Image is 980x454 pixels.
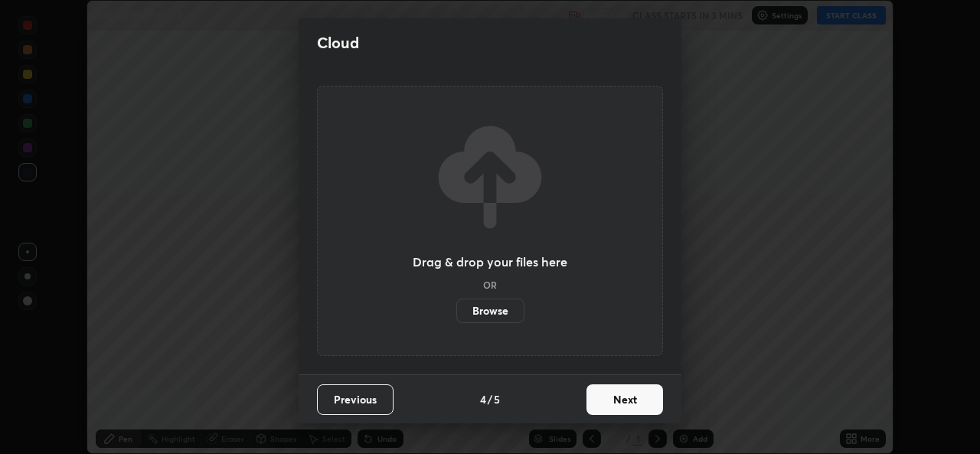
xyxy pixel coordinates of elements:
[317,384,394,415] button: Previous
[317,33,359,53] h2: Cloud
[413,256,567,268] h3: Drag & drop your files here
[483,280,497,289] h5: OR
[480,391,486,407] h4: 4
[586,384,663,415] button: Next
[494,391,500,407] h4: 5
[488,391,492,407] h4: /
